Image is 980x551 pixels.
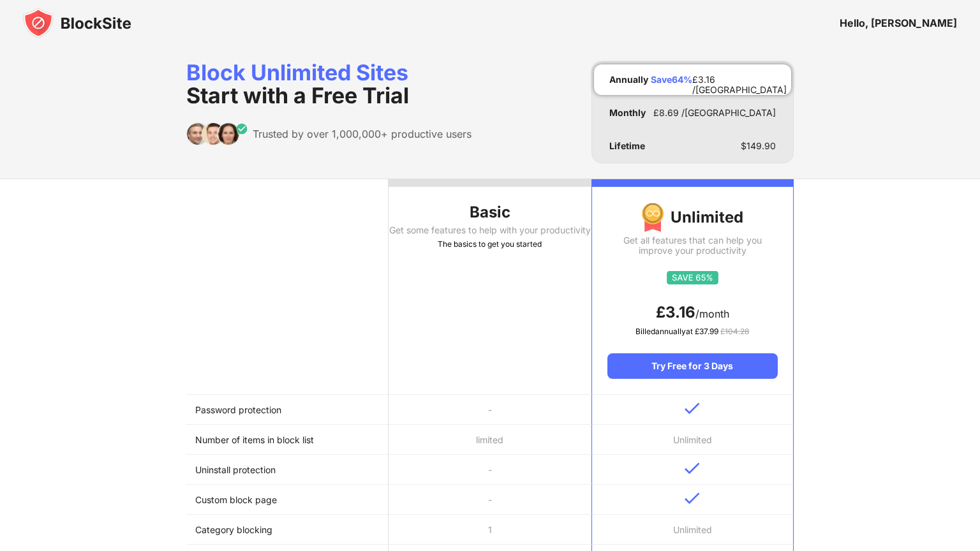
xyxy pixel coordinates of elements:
[186,515,389,545] td: Category blocking
[609,108,646,118] div: Monthly
[607,202,778,233] div: Unlimited
[692,75,787,85] div: £ 3.16 /[GEOGRAPHIC_DATA]
[651,75,692,85] div: Save 64 %
[641,202,664,233] img: img-premium-medal
[653,108,776,118] div: £ 8.69 /[GEOGRAPHIC_DATA]
[186,61,471,107] div: Block Unlimited Sites
[609,75,648,85] div: Annually
[389,395,591,425] td: -
[656,303,695,321] span: £ 3.16
[186,455,389,485] td: Uninstall protection
[685,402,700,415] img: v-blue.svg
[186,395,389,425] td: Password protection
[389,238,591,251] div: The basics to get you started
[186,122,248,145] img: trusted-by.svg
[389,225,591,235] div: Get some features to help with your productivity
[389,202,591,223] div: Basic
[609,141,645,151] div: Lifetime
[667,271,718,284] img: save65.svg
[591,515,794,545] td: Unlimited
[186,82,409,108] span: Start with a Free Trial
[389,485,591,515] td: -
[840,17,957,29] div: Hello, [PERSON_NAME]
[23,8,131,38] img: blocksite-icon-black.svg
[607,302,778,323] div: /month
[253,128,471,140] div: Trusted by over 1,000,000+ productive users
[186,485,389,515] td: Custom block page
[741,141,776,151] div: $ 149.90
[607,235,778,256] div: Get all features that can help you improve your productivity
[591,425,794,455] td: Unlimited
[389,515,591,545] td: 1
[685,462,700,474] img: v-blue.svg
[186,425,389,455] td: Number of items in block list
[389,455,591,485] td: -
[685,492,700,504] img: v-blue.svg
[607,325,778,338] div: Billed annually at £ 37.99
[720,327,749,336] span: £ 104.28
[389,425,591,455] td: limited
[607,353,778,379] div: Try Free for 3 Days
